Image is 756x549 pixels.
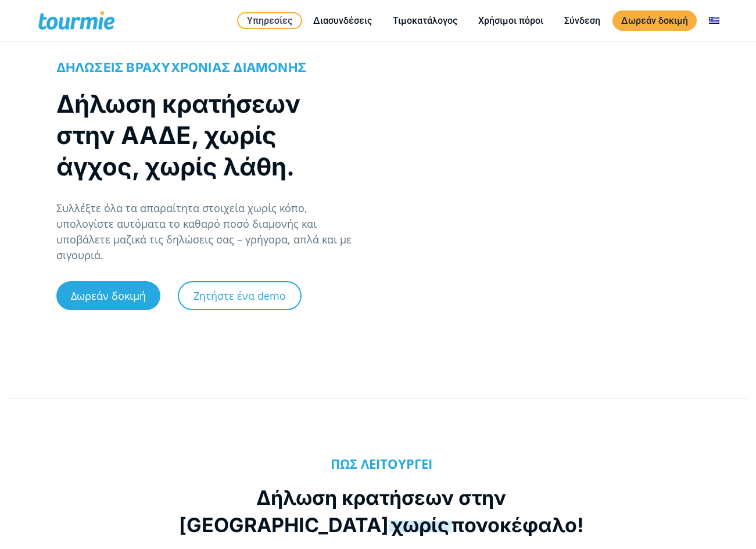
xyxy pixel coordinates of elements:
[384,13,466,28] a: Τιμοκατάλογος
[237,12,302,29] a: Υπηρεσίες
[304,13,381,28] a: Διασυνδέσεις
[56,88,354,182] h1: Δήλωση κρατήσεων στην ΑΑΔΕ, χωρίς άγχος, χωρίς λάθη.
[470,13,552,28] a: Χρήσιμοι πόροι
[179,484,583,539] h2: Δήλωση κρατήσεων στην [GEOGRAPHIC_DATA] πονοκέφαλο!
[178,281,302,310] a: Ζητήστε ένα demo
[56,281,160,310] a: Δωρεάν δοκιμή
[56,200,366,263] p: Συλλέξτε όλα τα απαραίτητα στοιχεία χωρίς κόπο, υπολογίστε αυτόματα το καθαρό ποσό διαμονής και υ...
[556,13,609,28] a: Σύνδεση
[56,60,307,75] span: ΔΗΛΩΣΕΙΣ ΒΡΑΧΥΧΡΟΝΙΑΣ ΔΙΑΜΟΝΗΣ
[612,10,697,31] a: Δωρεάν δοκιμή
[389,513,452,537] span: χωρίς
[331,455,432,472] b: ΠΩΣ ΛΕΙΤΟΥΡΓΕΙ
